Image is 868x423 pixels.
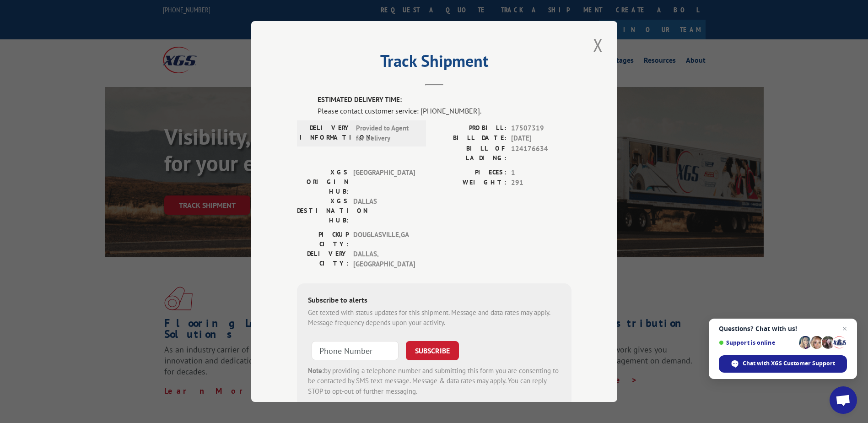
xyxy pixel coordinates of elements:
[353,196,415,225] span: DALLAS
[830,386,857,414] a: Open chat
[590,33,606,58] button: Close modal
[353,168,415,196] span: [GEOGRAPHIC_DATA]
[434,178,507,188] label: WEIGHT:
[511,178,571,188] span: 291
[308,366,324,375] strong: Note:
[719,325,847,332] span: Questions? Chat with us!
[511,144,571,163] span: 124176634
[743,359,835,368] span: Chat with XGS Customer Support
[356,123,418,144] span: Provided to Agent for Delivery
[434,133,507,144] label: BILL DATE:
[434,168,507,178] label: PIECES:
[353,230,415,249] span: DOUGLASVILLE , GA
[297,249,349,270] label: DELIVERY CITY:
[353,249,415,270] span: DALLAS , [GEOGRAPHIC_DATA]
[318,95,571,105] label: ESTIMATED DELIVERY TIME:
[434,144,507,163] label: BILL OF LADING:
[312,341,399,360] input: Phone Number
[297,196,349,225] label: XGS DESTINATION HUB:
[719,355,847,373] span: Chat with XGS Customer Support
[308,366,561,397] div: by providing a telephone number and submitting this form you are consenting to be contacted by SM...
[434,123,507,134] label: PROBILL:
[511,168,571,178] span: 1
[297,54,571,72] h2: Track Shipment
[297,230,349,249] label: PICKUP CITY:
[406,341,459,360] button: SUBSCRIBE
[308,294,561,308] div: Subscribe to alerts
[719,339,796,346] span: Support is online
[511,133,571,144] span: [DATE]
[300,123,351,144] label: DELIVERY INFORMATION:
[511,123,571,134] span: 17507319
[308,308,561,328] div: Get texted with status updates for this shipment. Message and data rates may apply. Message frequ...
[318,105,571,116] div: Please contact customer service: [PHONE_NUMBER].
[297,168,349,196] label: XGS ORIGIN HUB:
